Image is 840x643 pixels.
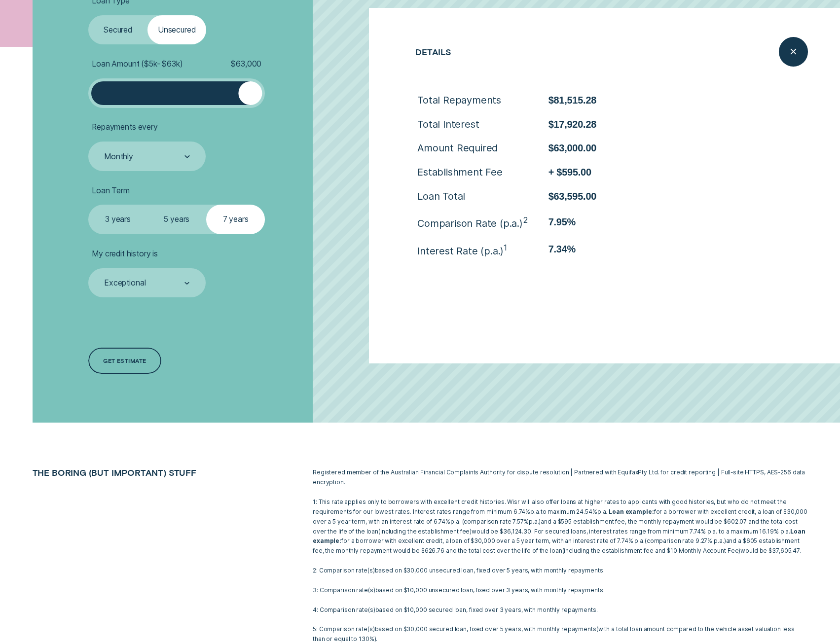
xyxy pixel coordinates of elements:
[231,59,261,69] span: $ 63,000
[562,547,564,554] span: (
[462,518,464,525] span: (
[147,15,206,45] label: Unsecured
[147,205,206,234] label: 5 years
[367,567,369,574] span: (
[88,205,147,234] label: 3 years
[539,518,541,525] span: )
[373,625,375,633] span: )
[104,278,146,288] div: Exceptional
[596,625,598,633] span: (
[92,249,158,259] span: My credit history is
[28,467,252,478] h2: The boring (but important) stuff
[373,606,375,613] span: )
[374,635,376,643] span: )
[92,122,157,132] span: Repayments every
[529,518,539,525] span: Per Annum
[597,508,608,515] span: Per Annum
[530,508,541,515] span: Per Annum
[597,508,608,515] span: p.a.
[313,605,807,615] p: 4: Comparison rate s based on $10,000 secured loan, fixed over 3 years, with monthly repayments.
[378,528,380,535] span: (
[313,585,807,595] p: 3: Comparison rate s based on $10,000 unsecured loan, fixed over 3 years, with monthly repayments.
[368,606,370,613] span: (
[638,468,647,476] span: Pty
[470,528,472,535] span: )
[530,508,541,515] span: p.a.
[367,625,369,633] span: (
[682,233,761,286] button: See details
[638,468,647,476] span: P T Y
[368,586,370,594] span: (
[649,468,658,476] span: L T D
[450,518,461,525] span: p.a.
[88,15,147,45] label: Secured
[313,497,807,556] p: 1: This rate applies only to borrowers with excellent credit histories. Wisr will also offer loan...
[92,59,183,69] span: Loan Amount ( $5k - $63k )
[313,566,807,575] p: 2: Comparison rate s based on $30,000 unsecured loan, fixed over 5 years, with monthly repayments.
[645,537,647,544] span: (
[649,468,658,476] span: Ltd
[738,547,740,554] span: )
[724,537,726,544] span: )
[104,152,133,162] div: Monthly
[313,467,807,487] p: Registered member of the Australian Financial Complaints Authority for dispute resolution | Partn...
[529,518,539,525] span: p.a.
[373,567,375,574] span: )
[88,348,161,374] a: Get estimate
[450,518,461,525] span: Per Annum
[206,205,265,234] label: 7 years
[92,186,130,196] span: Loan Term
[609,508,654,515] strong: Loan example:
[779,37,808,67] button: Close loan details
[373,586,375,594] span: )
[719,242,758,264] span: See details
